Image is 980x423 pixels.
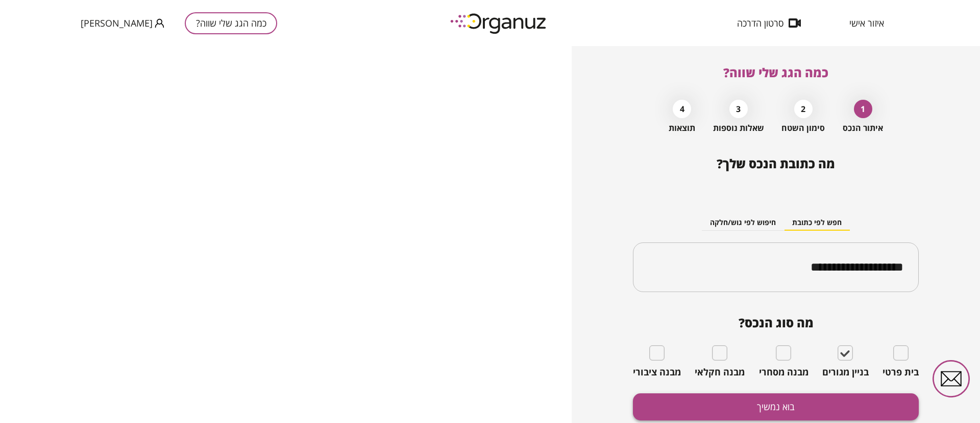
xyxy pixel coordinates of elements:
button: סרטון הדרכה [722,18,816,28]
span: מה סוג הנכס? [633,316,919,330]
span: שאלות נוספות [713,123,764,133]
span: כמה הגג שלי שווה? [723,64,828,81]
span: [PERSON_NAME] [81,18,153,28]
button: בוא נמשיך [633,393,919,420]
span: סימון השטח [781,123,825,133]
span: סרטון הדרכה [737,18,783,28]
img: logo [443,9,555,37]
div: 4 [673,100,691,118]
span: מבנה ציבורי [633,367,681,378]
span: מה כתובת הנכס שלך? [717,155,835,172]
span: איזור אישי [849,18,884,28]
div: 1 [854,100,872,118]
button: איזור אישי [834,18,899,28]
span: איתור הנכס [843,123,883,133]
span: בניין מגורים [822,367,869,378]
button: כמה הגג שלי שווה? [185,12,277,34]
button: חיפוש לפי גוש/חלקה [702,215,784,231]
div: 3 [729,100,748,118]
button: חפש לפי כתובת [784,215,850,231]
span: מבנה חקלאי [695,367,745,378]
span: מבנה מסחרי [759,367,808,378]
span: תוצאות [669,123,695,133]
div: 2 [794,100,813,118]
button: [PERSON_NAME] [81,17,164,30]
span: בית פרטי [883,367,919,378]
